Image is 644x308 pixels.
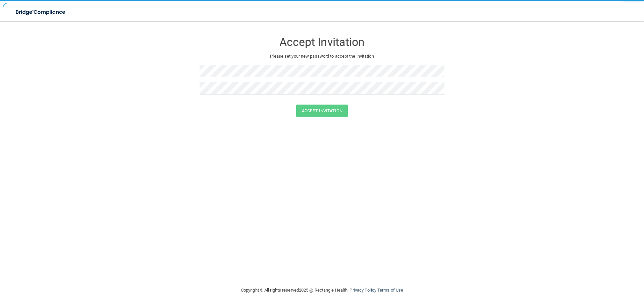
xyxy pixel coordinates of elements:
a: Privacy Policy [350,288,376,293]
div: Copyright © All rights reserved 2025 @ Rectangle Health | | [200,280,444,301]
a: Terms of Use [377,288,403,293]
img: bridge_compliance_login_screen.278c3ca4.svg [10,5,72,19]
h3: Accept Invitation [200,36,444,48]
p: Please set your new password to accept the invitation [205,52,439,60]
button: Accept Invitation [296,105,348,117]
